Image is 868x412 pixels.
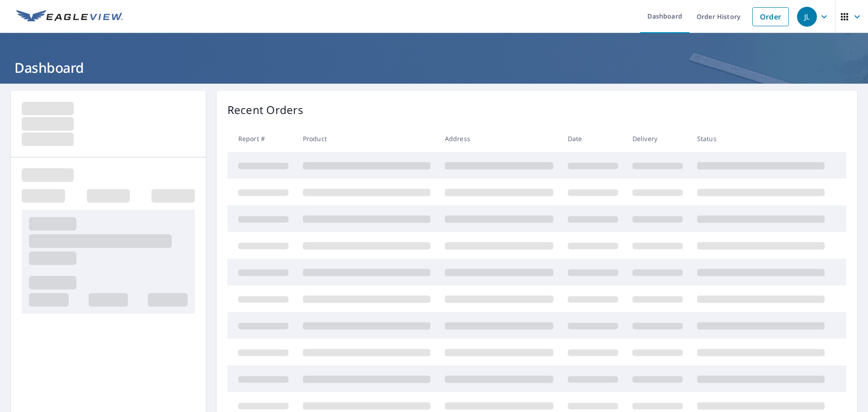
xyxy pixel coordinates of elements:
[11,58,857,77] h1: Dashboard
[752,7,789,26] a: Order
[625,125,690,152] th: Delivery
[227,102,303,118] p: Recent Orders
[16,10,123,24] img: EV Logo
[690,125,832,152] th: Status
[561,125,625,152] th: Date
[227,125,296,152] th: Report #
[797,7,817,27] div: JL
[438,125,561,152] th: Address
[296,125,438,152] th: Product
